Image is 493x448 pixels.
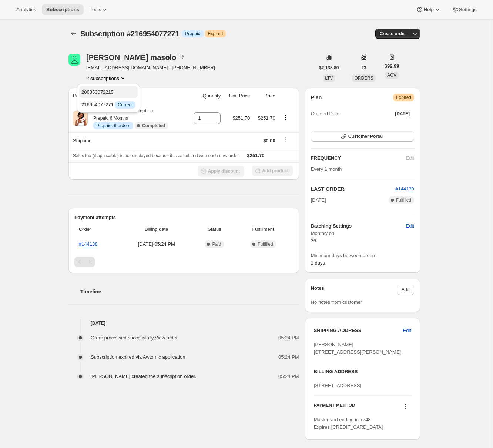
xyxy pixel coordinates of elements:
span: Paid [212,241,221,247]
a: #144138 [395,186,414,192]
span: Customer Portal [348,133,383,139]
h3: SHIPPING ADDRESS [314,327,403,334]
span: Edit [403,327,411,334]
span: 1 days [311,260,325,266]
span: Edit [401,287,410,293]
button: [DATE] [390,109,414,119]
button: Product actions [280,113,292,122]
span: Expired [208,31,223,37]
span: Billing date [122,226,191,233]
button: Settings [447,4,481,15]
span: $251.70 [232,115,250,121]
button: $2,138.80 [315,63,343,73]
span: 05:24 PM [278,334,299,342]
span: janet masolo [68,54,80,66]
h3: BILLING ADDRESS [314,368,411,375]
h6: Batching Settings [311,222,406,230]
span: $2,138.80 [319,65,339,71]
h3: PAYMENT METHOD [314,402,355,412]
span: Every 1 month [311,166,342,172]
h2: Timeline [80,288,299,295]
span: 206353072215 [81,89,114,95]
span: Prepaid: 6 orders [96,123,130,129]
img: product img [73,111,88,126]
nav: Pagination [74,257,293,267]
button: Subscriptions [42,4,84,15]
span: [EMAIL_ADDRESS][DOMAIN_NAME] · [PHONE_NUMBER] [86,64,215,72]
span: [DATE] [311,196,326,204]
h4: [DATE] [68,319,299,327]
span: Status [196,226,234,233]
span: Edit [406,222,414,230]
span: [DATE] · 05:24 PM [122,240,191,248]
span: LTV [325,76,333,81]
button: Analytics [12,4,40,15]
th: Product [68,88,187,104]
span: Prepaid [185,31,200,37]
span: ORDERS [354,76,373,81]
span: Subscriptions [46,7,79,13]
th: Order [74,221,120,238]
span: 216954077271 [81,102,135,107]
span: $251.70 [247,153,265,158]
h3: Notes [311,285,397,295]
span: $0.00 [263,138,275,143]
span: $92.99 [385,63,399,70]
button: Product actions [86,74,127,82]
button: #144138 [395,185,414,193]
div: [PERSON_NAME] masolo [86,54,185,61]
span: AOV [387,73,396,78]
span: [DATE] [395,111,410,117]
button: 206353072215 [79,86,138,98]
button: Create order [375,29,410,39]
h2: Plan [311,94,322,101]
a: #144138 [79,241,98,247]
h2: Payment attempts [74,214,293,221]
span: Completed [142,123,165,129]
span: [PERSON_NAME] created the subscription order. [91,374,196,379]
span: Subscription expired via Awtomic application [91,354,185,360]
th: Shipping [68,132,187,149]
button: 23 [357,63,370,73]
span: 05:24 PM [278,354,299,361]
span: Fulfilled [258,241,273,247]
span: Minimum days between orders [311,252,414,259]
a: View order [155,335,178,341]
span: 05:24 PM [278,373,299,380]
span: Help [423,7,433,13]
button: Shipping actions [280,136,292,144]
span: [STREET_ADDRESS] [314,383,362,388]
span: No notes from customer [311,299,362,305]
button: Tools [85,4,113,15]
span: Monthly on [311,230,414,237]
span: [PERSON_NAME] [STREET_ADDRESS][PERSON_NAME] [314,342,401,355]
span: Created Date [311,110,339,117]
h2: FREQUENCY [311,155,406,162]
span: $251.70 [258,115,275,121]
button: Edit [397,285,414,295]
span: Order processed successfully. [91,335,178,341]
span: Analytics [16,7,36,13]
h2: LAST ORDER [311,185,396,193]
span: 26 [311,238,316,243]
th: Unit Price [223,88,252,104]
button: Subscriptions [68,29,79,39]
span: Settings [459,7,477,13]
button: Help [412,4,445,15]
span: Mastercard ending in 7748 Expires [CREDIT_CARD_DATA] [314,417,383,430]
button: 216954077271 InfoCurrent [79,99,138,110]
span: Fulfilled [396,197,411,203]
span: Current [118,102,133,108]
span: Subscription #216954077271 [80,30,179,38]
th: Quantity [187,88,223,104]
button: Customer Portal [311,131,414,142]
th: Price [252,88,277,104]
span: Tools [90,7,101,13]
span: 23 [361,65,366,71]
span: Expired [396,94,411,100]
span: Fulfillment [238,226,288,233]
button: Edit [399,325,416,336]
span: Create order [380,31,406,37]
button: Edit [402,220,419,232]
